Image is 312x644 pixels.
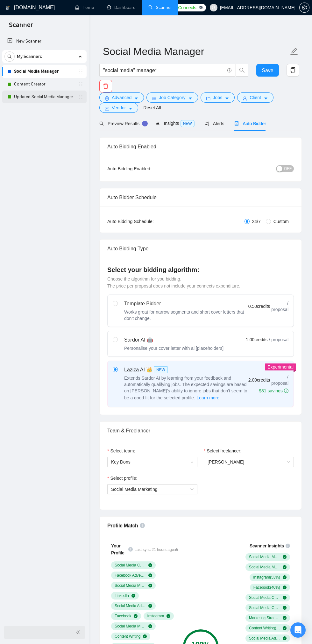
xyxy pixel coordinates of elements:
a: New Scanner [7,35,82,48]
span: caret-down [264,96,268,101]
span: Preview Results [99,121,145,126]
div: Auto Bidding Schedule: [107,218,169,225]
button: Save [256,64,279,77]
span: Choose the algorithm for you bidding. The price per proposal does not include your connects expen... [107,276,240,288]
span: Instagram [147,613,164,619]
div: Auto Bidding Enabled [107,138,294,156]
span: holder [78,69,83,74]
span: check-circle [283,555,287,559]
span: Learn more [196,394,219,401]
button: userClientcaret-down [237,92,273,103]
label: Select freelancer: [204,447,241,454]
span: Advanced [112,94,131,101]
span: Social Media Advertising [115,603,146,608]
span: caret-down [134,96,138,101]
button: search [4,51,15,62]
span: Client [250,94,261,101]
button: folderJobscaret-down [201,92,235,103]
input: Search Freelance Jobs... [103,66,224,74]
span: Social Media Management ( 56 %) [249,565,280,570]
span: check-circle [134,614,138,618]
span: Custom [271,218,291,225]
span: [PERSON_NAME] [208,459,244,464]
span: check-circle [283,636,287,640]
span: check-circle [131,594,135,598]
span: holder [78,94,83,99]
span: info-circle [284,389,288,393]
span: bars [152,96,156,101]
span: Insights [155,121,194,126]
a: setting [299,5,309,10]
span: Experimental [267,364,294,369]
li: New Scanner [2,35,87,48]
span: 24/7 [250,218,263,225]
span: info-circle [140,523,145,528]
span: Extends Sardor AI by learning from your feedback and automatically qualifying jobs. The expected ... [124,376,247,400]
span: Social Media Management [115,583,146,588]
span: double-left [76,629,82,635]
h4: Select your bidding algorithm: [107,265,294,274]
span: Vendor [112,104,126,111]
label: Select team: [107,447,135,454]
div: Auto Bidder Schedule [107,188,294,207]
span: notification [205,121,209,126]
span: 👑 [146,366,152,374]
div: Team & Freelancer [107,422,294,440]
span: caret-down [188,96,193,101]
span: check-circle [148,563,152,567]
button: copy [287,64,299,77]
span: user [211,5,216,10]
span: info-circle [227,68,231,72]
span: Marketing Strategy ( 27 %) [249,615,280,620]
span: check-circle [283,586,287,589]
span: Social Media Marketing ( 80 %) [249,554,280,559]
span: NEW [181,120,195,127]
span: check-circle [283,596,287,600]
span: Social Media Content Creation ( 33 %) [249,595,280,600]
a: homeHome [75,5,94,10]
a: dashboardDashboard [107,5,136,10]
a: Updated Social Media Manager [14,91,74,103]
span: check-circle [148,573,152,577]
span: folder [206,96,210,101]
button: setting [299,3,309,13]
span: Your Profile [111,543,124,555]
span: check-circle [148,604,152,608]
span: check-circle [283,606,287,610]
img: logo [5,3,10,13]
span: check-circle [167,614,170,618]
span: info-circle [286,544,290,548]
span: Facebook ( 40 %) [253,585,280,590]
span: Facebook [115,613,131,619]
div: Personalise your cover letter with ai [placeholders] [124,345,223,351]
span: 1.00 credits [246,336,267,343]
a: Content Creator [14,78,74,91]
span: info-circle [128,547,133,552]
button: idcardVendorcaret-down [99,103,138,113]
span: caret-down [128,106,133,111]
li: My Scanners [2,50,87,103]
a: searchScanner [148,5,172,10]
div: Auto Bidding Type [107,240,294,258]
span: Scanner [4,20,38,34]
div: Works great for narrow segments and short cover letters that don't change. [124,309,248,322]
span: Social Media Content ( 28 %) [249,605,280,610]
span: area-chart [155,121,160,125]
span: Instagram ( 53 %) [253,575,280,580]
span: / proposal [271,300,288,313]
span: search [99,121,104,126]
span: check-circle [143,634,147,638]
span: check-circle [283,565,287,569]
span: setting [300,5,309,10]
div: Auto Bidding Enabled: [107,165,169,172]
button: delete [99,80,112,92]
span: Profile Match [107,523,138,528]
span: Social Media Marketing [111,487,158,492]
span: Content Writing [115,634,140,639]
button: settingAdvancedcaret-down [99,92,144,103]
span: Connects: [178,4,197,11]
span: Social Media Marketing [115,624,146,629]
span: copy [287,67,299,73]
span: Social Media Content Creation [115,563,146,568]
span: search [236,67,248,73]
